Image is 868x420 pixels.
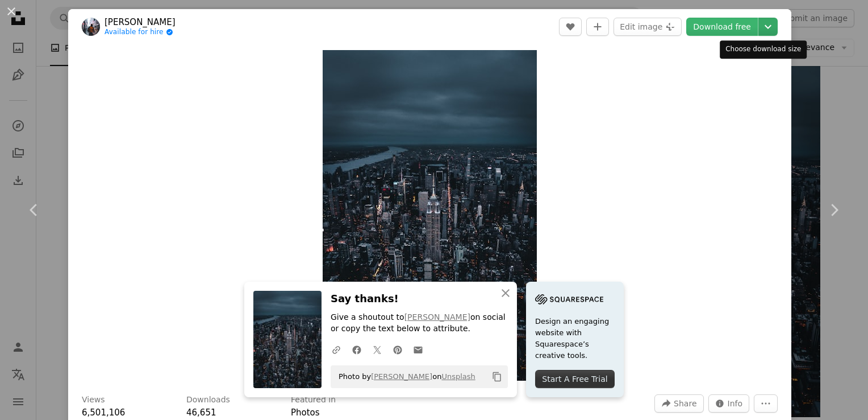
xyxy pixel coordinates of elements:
p: Give a shoutout to on social or copy the text below to attribute. [331,312,508,335]
span: Share [674,395,696,412]
span: Photo by on [333,368,475,386]
div: Start A Free Trial [535,370,615,388]
span: Info [728,395,743,412]
a: [PERSON_NAME] [105,17,176,28]
button: Choose download size [758,18,778,36]
h3: Views [82,394,105,406]
button: Like [559,18,582,36]
h3: Downloads [186,394,230,406]
button: Copy to clipboard [487,367,507,386]
a: [PERSON_NAME] [404,312,470,322]
button: Add to Collection [586,18,609,36]
button: More Actions [754,394,778,413]
a: Design an engaging website with Squarespace’s creative tools.Start A Free Trial [526,282,624,397]
span: 6,501,106 [82,407,125,418]
a: Share on Facebook [347,338,367,361]
h3: Say thanks! [331,291,508,307]
img: aerial photo of city skyline at night [323,50,537,381]
button: Share this image [654,394,703,413]
h3: Featured in [291,394,336,406]
span: 46,651 [186,407,216,418]
a: Photos [291,407,320,418]
a: Available for hire [105,28,176,37]
div: Choose download size [720,40,807,59]
a: Download free [686,18,758,36]
a: Share over email [408,338,428,361]
img: file-1705255347840-230a6ab5bca9image [535,291,603,308]
button: Edit image [614,18,682,36]
span: Design an engaging website with Squarespace’s creative tools. [535,316,615,361]
a: [PERSON_NAME] [371,372,432,381]
a: Unsplash [441,372,475,381]
a: Next [800,155,868,265]
a: Share on Pinterest [387,338,408,361]
button: Stats about this image [708,394,750,413]
img: Go to Andre Benz's profile [82,18,100,36]
a: Share on Twitter [367,338,387,361]
button: Zoom in on this image [323,50,537,381]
